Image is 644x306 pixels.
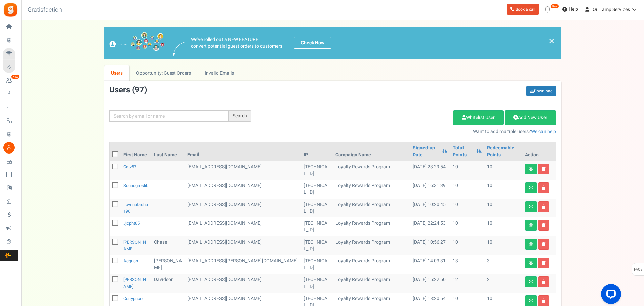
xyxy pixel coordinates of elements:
td: [TECHNICAL_ID] [301,255,333,274]
td: [DATE] 16:31:39 [410,180,450,199]
td: 13 [450,255,484,274]
td: 10 [450,217,484,236]
i: Delete user [542,299,546,303]
a: Total Points [453,145,473,158]
td: Loyalty Rewards Program [333,161,410,180]
td: 2 [484,274,522,293]
td: [PERSON_NAME] [151,255,185,274]
i: Delete user [542,186,546,190]
a: [PERSON_NAME] [123,239,146,252]
td: Loyalty Rewards Program [333,274,410,293]
p: Want to add multiple users? [261,128,556,135]
i: Delete user [542,223,546,227]
a: lovenatasha196 [123,201,148,214]
i: Delete user [542,242,546,246]
td: 10 [484,199,522,217]
i: View details [529,299,533,303]
td: subscriber [185,255,301,274]
i: View details [529,280,533,284]
td: subscriber [185,180,301,199]
th: Email [185,142,301,161]
td: 10 [450,236,484,255]
img: images [173,42,186,56]
td: [TECHNICAL_ID] [301,236,333,255]
td: 10 [484,161,522,180]
i: View details [529,205,533,209]
td: [DATE] 10:20:45 [410,199,450,217]
td: 10 [484,180,522,199]
a: [PERSON_NAME] [123,276,146,290]
a: Help [560,4,581,15]
div: Search [229,110,251,122]
td: [DATE] 10:56:27 [410,236,450,255]
td: Loyalty Rewards Program [333,255,410,274]
a: Opportunity: Guest Orders [129,65,198,81]
a: New [3,75,18,86]
td: Loyalty Rewards Program [333,217,410,236]
a: Signed-up Date [413,145,438,158]
td: 10 [450,161,484,180]
th: Action [522,142,556,161]
td: [TECHNICAL_ID] [301,161,333,180]
td: 3 [484,255,522,274]
td: subscriber [185,199,301,217]
td: 10 [484,217,522,236]
span: Help [567,6,578,13]
td: [TECHNICAL_ID] [301,180,333,199]
td: [DATE] 23:29:54 [410,161,450,180]
td: Chase [151,236,185,255]
em: New [550,4,559,9]
td: Loyalty Rewards Program [333,236,410,255]
td: Loyalty Rewards Program [333,180,410,199]
a: Check Now [294,37,331,49]
a: Book a call [507,4,539,15]
a: Invalid Emails [198,65,241,81]
td: subscriber [185,161,301,180]
a: We can help [531,128,556,135]
td: Loyalty Rewards Program [333,199,410,217]
th: First Name [121,142,152,161]
i: Delete user [542,167,546,171]
a: jjcpht85 [123,220,140,226]
a: Users [104,65,130,81]
p: We've rolled out a NEW FEATURE! convert potential guest orders to customers. [191,36,284,50]
i: Delete user [542,205,546,209]
td: [TECHNICAL_ID] [301,199,333,217]
a: Redeemable Points [487,145,520,158]
i: View details [529,223,533,227]
td: [TECHNICAL_ID] [301,274,333,293]
span: Oil Lamp Services [593,6,630,13]
td: 12 [450,274,484,293]
h3: Gratisfaction [20,3,69,17]
span: FAQs [634,263,643,276]
a: Whitelist User [453,110,504,125]
img: Gratisfaction [3,2,18,17]
a: Download [526,86,556,96]
a: × [549,37,555,45]
i: View details [529,167,533,171]
a: Add New User [505,110,556,125]
i: Delete user [542,261,546,265]
td: 10 [484,236,522,255]
input: Search by email or name [109,110,229,122]
h3: Users ( ) [109,86,147,94]
th: Campaign Name [333,142,410,161]
td: Davidson [151,274,185,293]
th: Last Name [151,142,185,161]
a: soundgreslibi [123,182,148,195]
i: View details [529,186,533,190]
td: 10 [450,199,484,217]
a: corryprice [123,295,143,302]
span: 97 [135,84,144,96]
em: New [11,74,20,79]
td: [DATE] 14:03:31 [410,255,450,274]
td: subscriber [185,217,301,236]
img: images [109,32,165,54]
td: [DATE] 22:24:53 [410,217,450,236]
i: View details [529,242,533,246]
a: Acquan [123,258,138,264]
td: 10 [450,180,484,199]
td: subscriber [185,236,301,255]
th: IP [301,142,333,161]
